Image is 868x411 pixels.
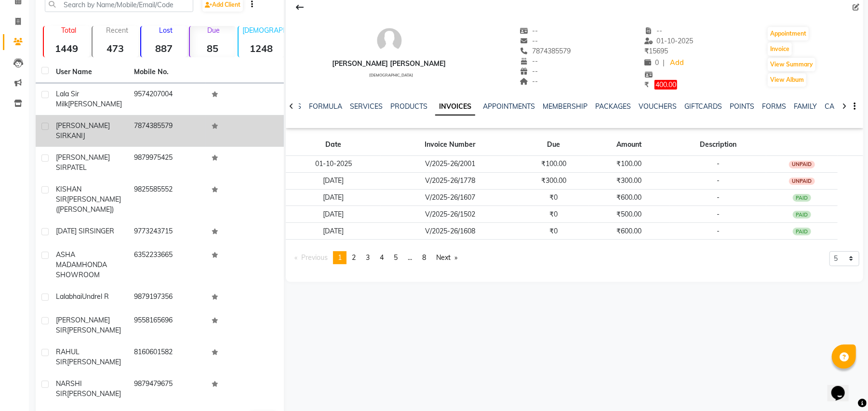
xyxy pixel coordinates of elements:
[286,155,381,172] td: 01-10-2025
[128,115,206,147] td: 7874385579
[762,102,786,111] a: FORMS
[519,134,588,156] th: Due
[519,189,588,206] td: ₹0
[483,102,535,111] a: APPOINTMENTS
[390,102,427,111] a: PRODUCTS
[352,253,356,262] span: 2
[56,185,81,204] span: KISHAN SIR
[595,102,631,111] a: PACKAGES
[128,220,206,244] td: 9773243715
[793,228,811,235] div: PAID
[381,172,519,189] td: V/2025-26/1778
[793,211,811,218] div: PAID
[192,26,236,35] p: Due
[145,26,187,35] p: Lost
[543,102,588,111] a: MEMBERSHIP
[286,206,381,223] td: [DATE]
[93,42,138,54] strong: 473
[794,102,817,111] a: FAMILY
[519,155,588,172] td: ₹100.00
[520,37,538,45] span: --
[520,57,538,65] span: --
[520,67,538,76] span: --
[333,59,446,69] div: [PERSON_NAME] [PERSON_NAME]
[654,80,677,90] span: 400.00
[519,223,588,240] td: ₹0
[369,73,413,77] span: [DEMOGRAPHIC_DATA]
[789,161,815,168] div: UNPAID
[56,195,121,214] span: [PERSON_NAME] ([PERSON_NAME])
[588,189,670,206] td: ₹600.00
[793,194,811,202] div: PAID
[663,58,665,68] span: |
[96,26,138,35] p: Recent
[128,83,206,115] td: 9574207004
[338,253,342,262] span: 1
[50,61,128,83] th: User Name
[730,102,754,111] a: POINTS
[588,223,670,240] td: ₹600.00
[768,27,809,40] button: Appointment
[67,131,85,140] span: KANIJ
[519,206,588,223] td: ₹0
[717,159,720,168] span: -
[67,326,121,334] span: [PERSON_NAME]
[286,172,381,189] td: [DATE]
[520,77,538,86] span: --
[128,373,206,405] td: 9879479675
[350,102,383,111] a: SERVICES
[644,26,663,35] span: --
[431,251,462,264] a: Next
[422,253,426,262] span: 8
[128,61,206,83] th: Mobile No.
[588,172,670,189] td: ₹300.00
[141,42,187,54] strong: 887
[48,26,90,35] p: Total
[381,155,519,172] td: V/2025-26/2001
[825,102,848,111] a: CARDS
[366,253,370,262] span: 3
[290,251,463,264] nav: Pagination
[242,26,284,35] p: [DEMOGRAPHIC_DATA]
[68,100,122,108] span: [PERSON_NAME]
[394,253,398,262] span: 5
[286,223,381,240] td: [DATE]
[768,73,806,87] button: View Album
[644,47,668,55] span: 15695
[668,56,685,70] a: Add
[375,26,404,55] img: avatar
[381,206,519,223] td: V/2025-26/1502
[717,193,720,202] span: -
[56,316,110,334] span: [PERSON_NAME] SIR
[190,42,236,54] strong: 85
[644,37,694,45] span: 01-10-2025
[717,227,720,235] span: -
[435,98,475,116] a: INVOICES
[768,42,792,56] button: Invoice
[588,206,670,223] td: ₹500.00
[239,42,284,54] strong: 1248
[519,172,588,189] td: ₹300.00
[828,372,858,401] iframe: chat widget
[380,253,384,262] span: 4
[56,153,110,172] span: [PERSON_NAME] SIR
[639,102,677,111] a: VOUCHERS
[588,134,670,156] th: Amount
[520,26,538,35] span: --
[90,227,114,235] span: SINGER
[56,121,110,140] span: [PERSON_NAME] SIR
[286,189,381,206] td: [DATE]
[588,155,670,172] td: ₹100.00
[56,292,82,301] span: Lalabhai
[520,47,571,55] span: 7874385579
[408,253,412,262] span: ...
[56,379,82,398] span: NARSHI SIR
[44,42,90,54] strong: 1449
[670,134,766,156] th: Description
[717,210,720,218] span: -
[717,176,720,185] span: -
[128,341,206,373] td: 8160601582
[56,347,80,366] span: RAHUL SIR
[309,102,342,111] a: FORMULA
[286,134,381,156] th: Date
